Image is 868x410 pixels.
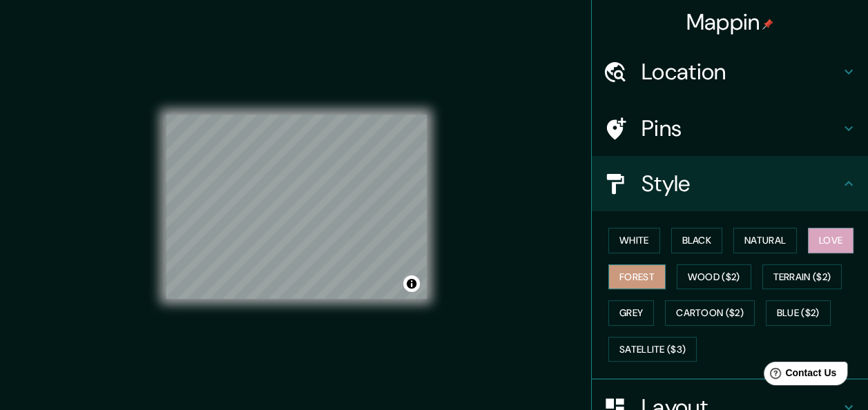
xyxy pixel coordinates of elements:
[671,228,723,253] button: Black
[762,264,842,290] button: Terrain ($2)
[642,170,840,197] h4: Style
[808,228,853,253] button: Love
[166,115,427,299] canvas: Map
[592,156,868,211] div: Style
[766,300,831,326] button: Blue ($2)
[608,337,697,362] button: Satellite ($3)
[642,58,840,86] h4: Location
[686,8,774,36] h4: Mappin
[608,300,654,326] button: Grey
[608,264,666,290] button: Forest
[592,44,868,99] div: Location
[592,101,868,156] div: Pins
[677,264,751,290] button: Wood ($2)
[608,228,660,253] button: White
[745,356,853,395] iframe: Help widget launcher
[665,300,755,326] button: Cartoon ($2)
[642,115,840,142] h4: Pins
[762,19,773,30] img: pin-icon.png
[403,275,420,292] button: Toggle attribution
[733,228,797,253] button: Natural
